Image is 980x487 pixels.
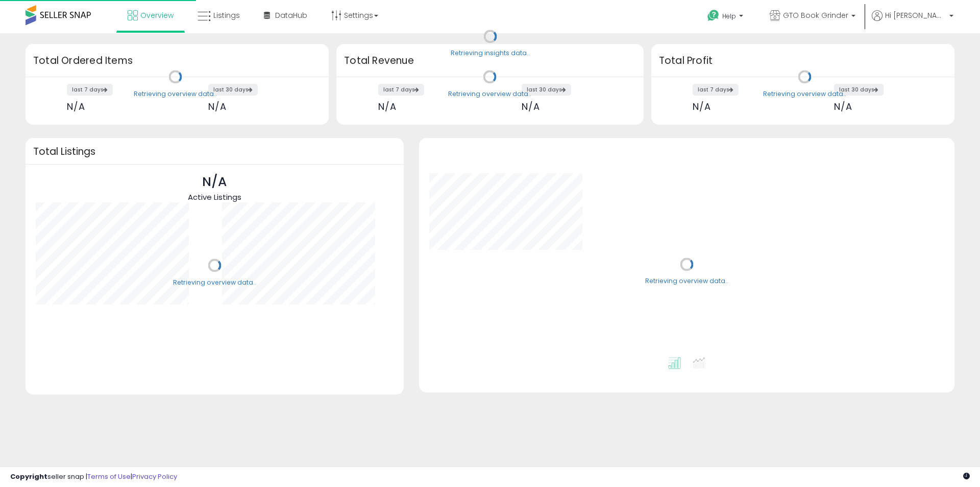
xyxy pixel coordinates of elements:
[707,9,720,22] i: Get Help
[872,10,953,33] a: Hi [PERSON_NAME]
[722,12,736,20] span: Help
[173,278,256,287] div: Retrieving overview data..
[885,10,946,20] span: Hi [PERSON_NAME]
[763,89,846,99] div: Retrieving overview data..
[213,10,240,20] span: Listings
[448,89,531,99] div: Retrieving overview data..
[783,10,848,20] span: GTO Book Grinder
[645,277,728,286] div: Retrieving overview data..
[699,2,753,33] a: Help
[134,89,217,99] div: Retrieving overview data..
[140,10,174,20] span: Overview
[275,10,307,20] span: DataHub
